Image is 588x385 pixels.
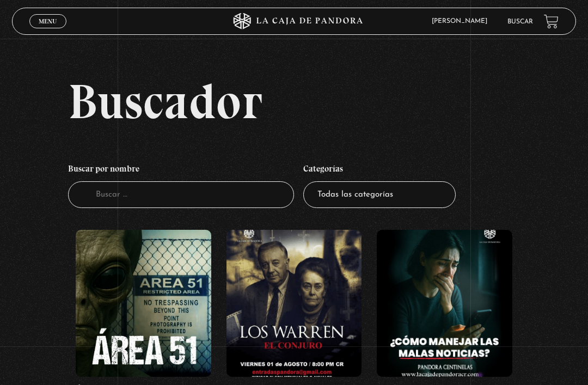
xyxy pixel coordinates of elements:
h4: Categorías [303,158,456,181]
h2: Buscador [68,77,576,126]
span: Menu [39,18,57,25]
a: Buscar [507,19,533,25]
a: View your shopping cart [544,14,559,29]
h4: Buscar por nombre [68,158,294,181]
span: Cerrar [35,27,61,35]
span: [PERSON_NAME] [426,18,498,25]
